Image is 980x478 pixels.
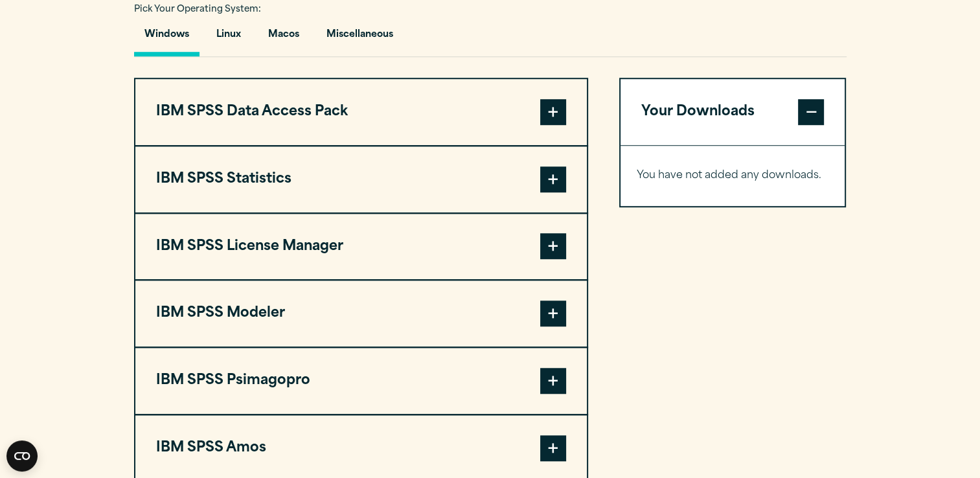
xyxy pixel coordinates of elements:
button: Open CMP widget [6,440,38,472]
button: Windows [134,19,199,56]
div: Your Downloads [621,145,845,206]
button: Your Downloads [621,79,845,145]
button: Macos [258,19,310,56]
button: Linux [206,19,251,56]
button: IBM SPSS Modeler [135,280,587,347]
button: IBM SPSS Statistics [135,146,587,212]
button: Miscellaneous [316,19,404,56]
button: IBM SPSS Psimagopro [135,348,587,414]
button: IBM SPSS Data Access Pack [135,79,587,145]
button: IBM SPSS License Manager [135,214,587,280]
p: You have not added any downloads. [637,166,829,185]
span: Pick Your Operating System: [134,5,261,14]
